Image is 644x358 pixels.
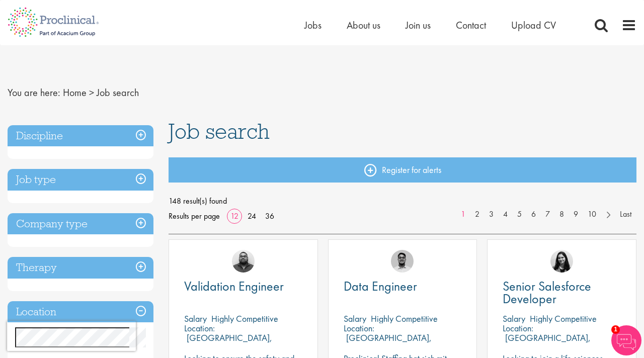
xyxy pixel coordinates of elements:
a: Jobs [304,19,321,32]
a: 1 [456,209,470,220]
h3: Location [8,301,153,323]
a: Validation Engineer [184,280,302,293]
h3: Therapy [8,257,153,279]
span: Salary [344,313,366,324]
a: 12 [227,211,242,221]
span: 1 [611,325,620,334]
a: Register for alerts [169,157,636,183]
a: Last [615,209,636,220]
a: Contact [456,19,486,32]
p: [GEOGRAPHIC_DATA], [GEOGRAPHIC_DATA] [503,332,591,353]
span: Job search [97,86,139,99]
span: Salary [184,313,207,324]
p: Highly Competitive [211,313,278,324]
a: Upload CV [511,19,556,32]
img: Timothy Deschamps [391,250,414,273]
a: 6 [526,209,541,220]
a: Data Engineer [344,280,462,293]
span: Salary [503,313,525,324]
p: Highly Competitive [371,313,438,324]
span: Results per page [169,209,220,224]
a: 4 [498,209,513,220]
span: Job search [169,118,270,145]
span: Data Engineer [344,278,417,295]
h3: Company type [8,213,153,235]
a: 36 [262,211,278,221]
span: Location: [184,322,215,334]
p: Highly Competitive [530,313,597,324]
span: Location: [503,322,533,334]
a: 5 [512,209,527,220]
span: Validation Engineer [184,278,284,295]
h3: Job type [8,169,153,191]
img: Indre Stankeviciute [550,250,573,273]
iframe: reCAPTCHA [7,321,136,351]
a: breadcrumb link [63,86,87,99]
a: Senior Salesforce Developer [503,280,621,305]
h3: Discipline [8,125,153,147]
a: About us [347,19,380,32]
img: Ashley Bennett [232,250,255,273]
a: 7 [540,209,555,220]
span: > [89,86,94,99]
a: Join us [406,19,431,32]
span: 148 result(s) found [169,194,636,209]
a: 24 [244,211,260,221]
span: Senior Salesforce Developer [503,278,591,307]
p: [GEOGRAPHIC_DATA], [GEOGRAPHIC_DATA] [344,332,432,353]
img: Chatbot [611,325,641,355]
a: 3 [484,209,499,220]
a: 10 [583,209,601,220]
a: 8 [554,209,569,220]
span: You are here: [8,86,60,99]
p: [GEOGRAPHIC_DATA], [GEOGRAPHIC_DATA] [184,332,272,353]
span: Location: [344,322,374,334]
a: 9 [569,209,583,220]
a: 2 [470,209,485,220]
